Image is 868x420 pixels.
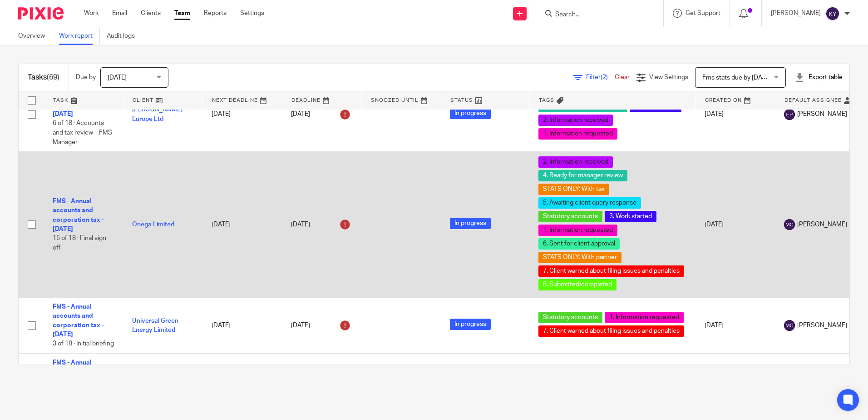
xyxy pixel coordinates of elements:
span: STATS ONLY: With partner [538,252,621,263]
a: FMS - Annual accounts and corporation tax - [DATE] [53,198,104,232]
span: STATS ONLY: With tax [538,184,609,195]
span: [PERSON_NAME] [797,220,847,229]
a: FMS - Annual accounts and corporation tax - [DATE] [53,304,104,338]
img: svg%3E [825,6,840,21]
span: 2. Information received [538,156,613,168]
span: 1. Information requested [538,225,617,236]
td: [DATE] [695,298,775,354]
span: In progress [450,218,491,229]
span: (69) [47,74,59,81]
div: Export table [795,73,843,82]
span: Tags [539,98,554,103]
span: [DATE] [108,75,127,81]
div: [DATE] [291,217,352,232]
span: 4. Ready for manager review [538,170,627,181]
a: Work [84,9,99,18]
span: View Settings [649,74,688,80]
a: Email [112,9,127,18]
a: Clients [141,9,161,18]
h1: Tasks [28,73,59,82]
span: Fms stats due by [DATE] [702,75,771,81]
a: Audit logs [107,27,142,45]
span: 6. Sent for client approval [538,238,620,250]
span: 6 of 18 · Accounts and tax review – FMS Manager [53,120,112,145]
img: svg%3E [784,219,795,230]
img: svg%3E [784,109,795,120]
span: 1. Information requested [605,312,684,323]
a: Overview [18,27,52,45]
span: [PERSON_NAME] [797,321,847,330]
span: 7. Client warned about filing issues and penalties [538,325,684,337]
span: In progress [450,319,491,330]
a: [PERSON_NAME] Europe Ltd [132,106,182,122]
td: [DATE] [202,298,282,354]
img: svg%3E [784,320,795,331]
a: Reports [204,9,227,18]
a: Universal Green Energy Limited [132,318,178,333]
td: [DATE] [695,77,775,152]
img: Pixie [18,7,64,20]
span: 2. Information received [538,115,613,126]
a: Clear [615,74,630,80]
span: Filter [586,74,615,80]
span: 15 of 18 · Final sign off [53,235,106,251]
span: 3 of 18 · Initial briefing [53,341,114,347]
span: In progress [450,108,491,119]
p: Due by [76,73,96,82]
span: 1. Information requested [538,128,617,140]
span: 3. Work started [605,211,656,222]
a: Onega Limited [132,221,174,228]
td: [DATE] [202,77,282,152]
span: Statutory accounts [538,211,602,222]
span: Get Support [686,10,720,16]
div: [DATE] [291,318,352,333]
span: [PERSON_NAME] [797,110,847,119]
span: (2) [601,74,608,80]
td: [DATE] [202,152,282,298]
input: Search [554,11,636,19]
span: 8. Submitted/completed [538,279,616,290]
div: [DATE] [291,107,352,122]
a: FMS - Annual accounts and corporation tax - [DATE] [53,360,104,394]
td: [DATE] [695,152,775,298]
span: 5. Awaiting client query response [538,197,641,209]
a: Settings [240,9,264,18]
p: [PERSON_NAME] [771,9,821,18]
a: Work report [59,27,100,45]
a: Team [174,9,190,18]
span: Statutory accounts [538,312,602,323]
span: 7. Client warned about filing issues and penalties [538,265,684,277]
